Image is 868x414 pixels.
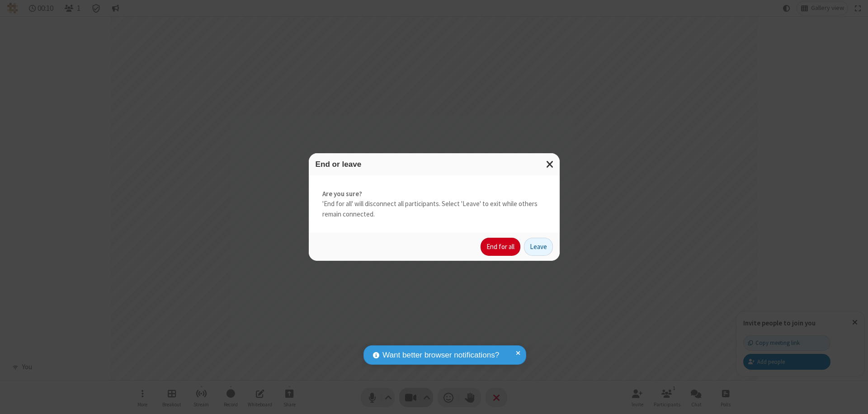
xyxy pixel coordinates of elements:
button: Leave [524,238,553,256]
button: End for all [481,238,520,256]
div: 'End for all' will disconnect all participants. Select 'Leave' to exit while others remain connec... [309,175,560,233]
strong: Are you sure? [322,189,546,199]
button: Close modal [541,153,560,175]
span: Want better browser notifications? [382,349,499,361]
h3: End or leave [316,160,553,169]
